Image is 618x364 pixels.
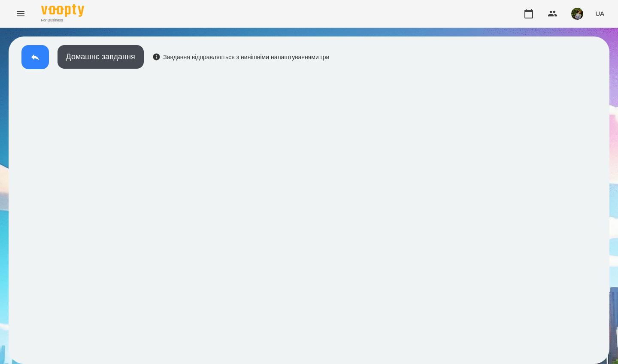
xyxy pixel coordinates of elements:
button: Домашнє завдання [58,45,144,69]
button: Menu [10,3,31,24]
span: UA [595,9,604,18]
img: Voopty Logo [41,4,84,17]
div: Завдання відправляється з нинішніми налаштуваннями гри [152,53,330,61]
img: b75e9dd987c236d6cf194ef640b45b7d.jpg [571,8,583,20]
button: UA [592,6,608,21]
span: For Business [41,18,84,23]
